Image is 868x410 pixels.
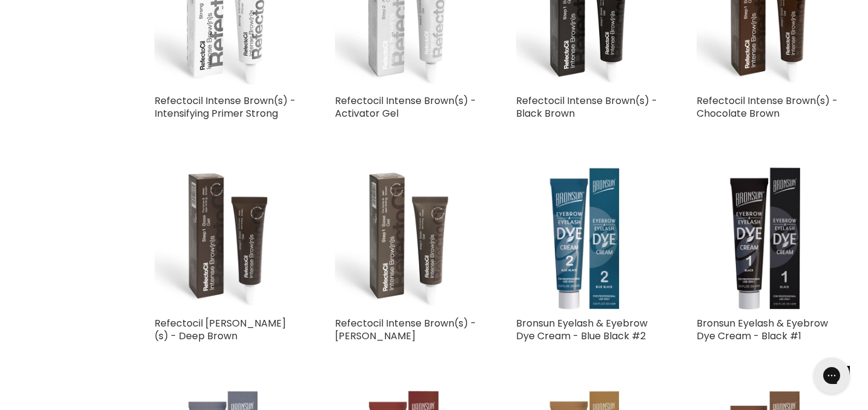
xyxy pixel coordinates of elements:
iframe: Gorgias live chat messenger [807,353,856,398]
a: Bronsun Eyelash & Eyebrow Dye Cream - Black #1 [697,316,828,343]
a: Refectocil Intense Brown(s) - [PERSON_NAME] [335,316,476,343]
a: Bronsun Eyelash & Eyebrow Dye Cream - Blue Black #2 [516,316,648,343]
img: Bronsun Eyelash & Eyebrow Dye Cream - Blue Black #2 [516,167,660,311]
a: Refectocil Intense Brown(s) - Activator Gel [335,94,476,120]
a: Refectocil Intense Brown(s) - Chocolate Brown [697,94,838,120]
a: Refectocil [PERSON_NAME](s) - Deep Brown [154,316,286,343]
a: Refectocil Intense Brown(s) - Intensifying Primer Strong [154,94,296,120]
img: Bronsun Eyelash & Eyebrow Dye Cream - Black #1 [697,167,841,311]
img: Refectocil Intense Brown(s) - Deep Brown [154,167,299,311]
img: Refectocil Intense Brown(s) - Ash Brown [335,167,479,311]
a: Refectocil Intense Brown(s) - Black Brown [516,94,657,120]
